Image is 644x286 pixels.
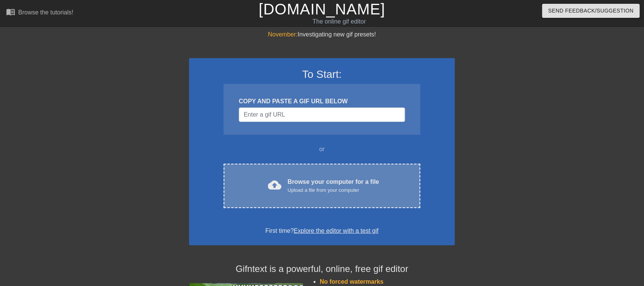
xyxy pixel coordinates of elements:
[239,97,405,106] div: COPY AND PASTE A GIF URL BELOW
[18,9,73,16] div: Browse the tutorials!
[199,226,445,235] div: First time?
[6,7,73,19] a: Browse the tutorials!
[548,6,634,16] span: Send Feedback/Suggestion
[239,107,405,122] input: Username
[288,177,379,194] div: Browse your computer for a file
[189,30,455,39] div: Investigating new gif presets!
[294,228,379,234] a: Explore the editor with a test gif
[199,68,445,81] h3: To Start:
[288,186,379,194] div: Upload a file from your computer
[218,17,460,26] div: The online gif editor
[189,264,455,275] h4: Gifntext is a powerful, online, free gif editor
[259,1,385,17] a: [DOMAIN_NAME]
[209,145,435,154] div: or
[268,178,282,192] span: cloud_upload
[542,4,640,18] button: Send Feedback/Suggestion
[320,278,384,285] span: No forced watermarks
[268,31,298,38] span: November:
[6,7,15,16] span: menu_book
